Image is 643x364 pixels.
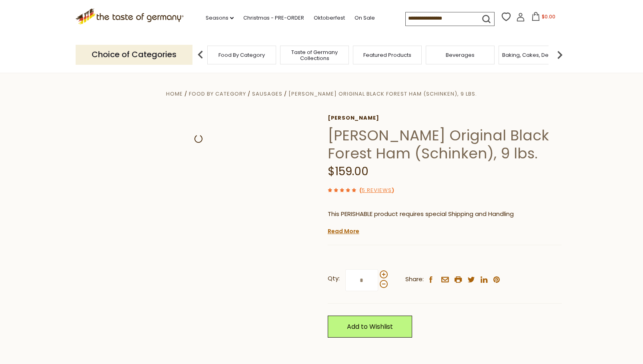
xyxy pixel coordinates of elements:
img: previous arrow [192,47,208,63]
a: Home [166,90,183,98]
a: Sausages [252,90,282,98]
strong: Qty: [328,274,340,284]
a: Christmas - PRE-ORDER [243,14,304,22]
a: Taste of Germany Collections [282,49,347,61]
a: Read More [328,227,359,235]
img: next arrow [552,47,568,63]
input: Qty: [345,269,378,291]
a: Add to Wishlist [328,316,412,338]
a: On Sale [355,14,375,22]
a: Baking, Cakes, Desserts [502,52,564,58]
span: $159.00 [328,164,369,179]
button: $0.00 [527,12,561,24]
li: We will ship this product in heat-protective packaging and ice. [335,225,562,235]
h1: [PERSON_NAME] Original Black Forest Ham (Schinken), 9 lbs. [328,126,562,162]
a: [PERSON_NAME] Original Black Forest Ham (Schinken), 9 lbs. [288,90,477,98]
a: Oktoberfest [314,14,345,22]
span: Share: [405,274,424,284]
span: ( ) [359,186,394,194]
span: $0.00 [542,13,555,20]
a: Beverages [446,52,475,58]
a: Featured Products [363,52,411,58]
a: Seasons [206,14,234,22]
a: Food By Category [218,52,265,58]
a: 5 Reviews [362,186,392,195]
p: This PERISHABLE product requires special Shipping and Handling [328,209,562,219]
a: [PERSON_NAME] [328,115,562,121]
p: Choice of Categories [76,45,192,64]
a: Food By Category [189,90,246,98]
